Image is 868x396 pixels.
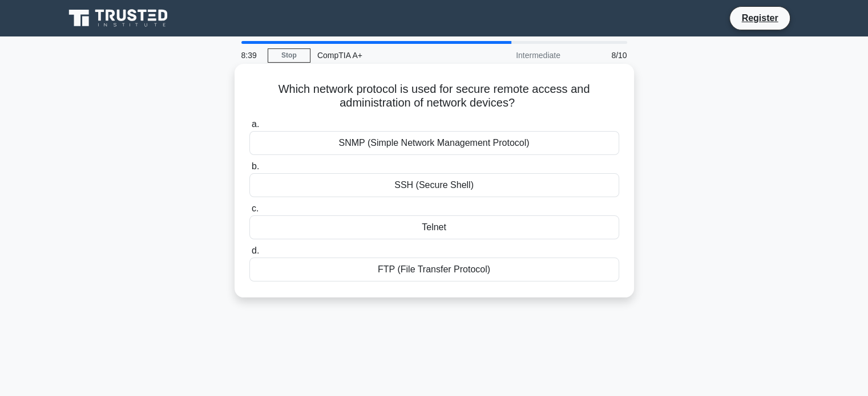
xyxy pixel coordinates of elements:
div: FTP (File Transfer Protocol) [249,258,619,281]
span: a. [252,119,259,129]
div: 8/10 [567,44,634,67]
div: Intermediate [467,44,567,67]
span: c. [252,203,259,213]
span: d. [252,246,259,255]
div: SSH (Secure Shell) [249,173,619,197]
div: 8:39 [235,44,268,67]
a: Stop [268,48,310,63]
div: Telnet [249,215,619,239]
a: Register [734,11,785,25]
div: CompTIA A+ [310,44,467,67]
h5: Which network protocol is used for secure remote access and administration of network devices? [248,82,620,111]
div: SNMP (Simple Network Management Protocol) [249,131,619,155]
span: b. [252,161,259,171]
